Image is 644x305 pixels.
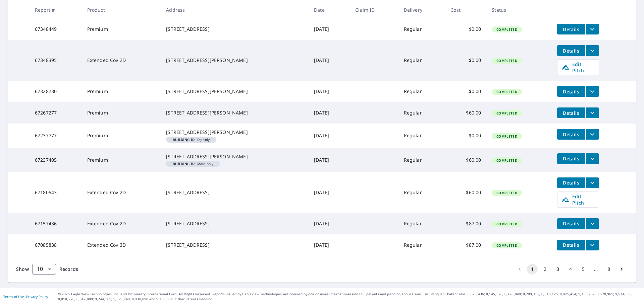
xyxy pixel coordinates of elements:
td: Extended Cov 2D [82,213,161,234]
span: Main only [169,162,217,165]
div: [STREET_ADDRESS][PERSON_NAME] [166,153,303,160]
div: [STREET_ADDRESS][PERSON_NAME] [166,129,303,136]
td: 67237405 [30,148,82,172]
td: Regular [398,18,445,40]
button: filesDropdownBtn-67348395 [585,45,599,56]
a: Edit Pitch [557,192,599,208]
td: $60.00 [445,102,486,124]
span: Details [561,220,581,227]
span: Details [561,242,581,248]
td: [DATE] [309,18,350,40]
div: Show 10 records [32,264,56,275]
p: | [3,295,48,299]
span: Show [16,266,29,272]
td: 67237777 [30,124,82,148]
td: Regular [398,213,445,234]
button: detailsBtn-67237405 [557,153,585,164]
span: Completed [492,158,521,163]
td: Regular [398,124,445,148]
a: Privacy Policy [26,294,48,299]
td: Extended Cov 3D [82,234,161,256]
div: [STREET_ADDRESS] [166,220,303,227]
td: $0.00 [445,40,486,81]
button: Go to next page [616,264,627,275]
button: filesDropdownBtn-67180543 [585,177,599,188]
div: [STREET_ADDRESS][PERSON_NAME] [166,88,303,95]
td: [DATE] [309,102,350,124]
span: Completed [492,89,521,94]
button: Go to page 3 [552,264,563,275]
td: $0.00 [445,18,486,40]
button: detailsBtn-67157436 [557,218,585,229]
p: © 2025 Eagle View Technologies, Inc. and Pictometry International Corp. All Rights Reserved. Repo... [58,292,641,302]
span: Completed [492,243,521,248]
td: Regular [398,40,445,81]
button: Go to page 8 [603,264,614,275]
button: detailsBtn-67180543 [557,177,585,188]
span: Completed [492,190,521,195]
td: Regular [398,81,445,102]
td: Regular [398,148,445,172]
td: [DATE] [309,172,350,213]
td: Premium [82,18,161,40]
td: 67348449 [30,18,82,40]
span: Records [59,266,78,272]
td: 67157436 [30,213,82,234]
span: Details [561,48,581,54]
button: filesDropdownBtn-67085838 [585,240,599,250]
button: detailsBtn-67237777 [557,129,585,140]
span: Completed [492,27,521,32]
td: Premium [82,102,161,124]
span: Completed [492,134,521,139]
button: filesDropdownBtn-67157436 [585,218,599,229]
button: Go to page 2 [540,264,550,275]
span: Completed [492,111,521,116]
td: 67267277 [30,102,82,124]
span: Edit Pitch [561,193,595,206]
td: Regular [398,172,445,213]
td: Extended Cov 2D [82,40,161,81]
span: Dg only [169,138,214,141]
td: [DATE] [309,40,350,81]
td: [DATE] [309,234,350,256]
td: Extended Cov 2D [82,172,161,213]
td: 67328730 [30,81,82,102]
td: Premium [82,124,161,148]
span: Edit Pitch [561,61,595,74]
td: 67348395 [30,40,82,81]
div: … [591,266,601,273]
td: [DATE] [309,148,350,172]
td: $0.00 [445,81,486,102]
td: [DATE] [309,124,350,148]
em: Building ID [173,138,195,141]
td: Regular [398,102,445,124]
td: $87.00 [445,213,486,234]
div: [STREET_ADDRESS][PERSON_NAME] [166,57,303,64]
a: Terms of Use [3,294,24,299]
td: 67180543 [30,172,82,213]
span: Details [561,131,581,138]
span: Details [561,88,581,95]
button: detailsBtn-67085838 [557,240,585,250]
span: Completed [492,58,521,63]
span: Details [561,179,581,186]
button: detailsBtn-67328730 [557,86,585,97]
span: Details [561,155,581,162]
div: [STREET_ADDRESS] [166,189,303,196]
td: Premium [82,81,161,102]
td: 67085838 [30,234,82,256]
td: $0.00 [445,124,486,148]
button: detailsBtn-67348395 [557,45,585,56]
td: $87.00 [445,234,486,256]
button: detailsBtn-67267277 [557,107,585,118]
td: [DATE] [309,81,350,102]
div: 10 [32,260,56,279]
span: Completed [492,222,521,226]
span: Details [561,110,581,116]
td: $60.00 [445,148,486,172]
td: [DATE] [309,213,350,234]
button: Go to page 4 [565,264,576,275]
div: [STREET_ADDRESS] [166,242,303,248]
button: filesDropdownBtn-67237405 [585,153,599,164]
button: filesDropdownBtn-67237777 [585,129,599,140]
